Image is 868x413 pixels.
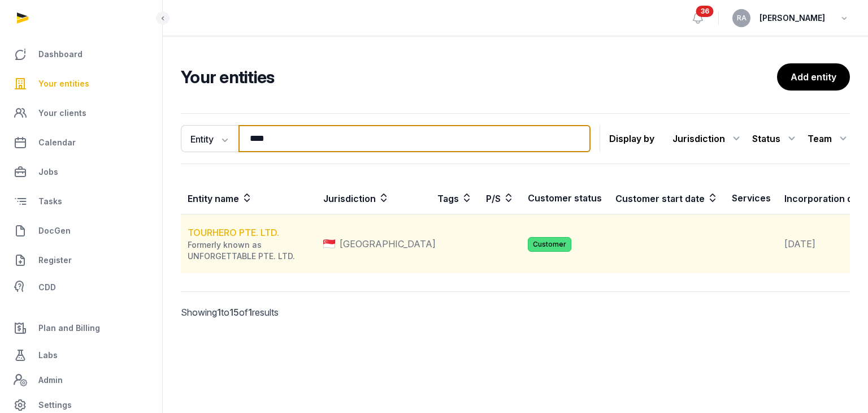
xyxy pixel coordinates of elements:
[752,130,798,148] div: Status
[808,130,850,148] div: Team
[181,182,316,214] th: Entity name
[38,281,56,294] span: CDD
[38,224,71,238] span: DocGen
[759,11,825,25] span: [PERSON_NAME]
[217,307,221,318] span: 1
[9,188,153,215] a: Tasks
[479,182,521,214] th: P/S
[431,182,479,214] th: Tags
[38,77,89,91] span: Your entities
[38,165,58,179] span: Jobs
[777,63,850,91] a: Add entity
[9,247,153,274] a: Register
[38,48,83,61] span: Dashboard
[737,15,747,21] span: RA
[609,130,654,148] p: Display by
[725,182,778,214] th: Services
[9,342,153,369] a: Labs
[340,237,436,251] span: [GEOGRAPHIC_DATA]
[38,195,62,208] span: Tasks
[188,239,316,262] div: Formerly known as UNFORGETTABLE PTE. LTD.
[672,130,743,148] div: Jurisdiction
[9,70,153,97] a: Your entities
[38,373,63,387] span: Admin
[181,125,238,152] button: Entity
[38,253,72,267] span: Register
[696,6,714,17] span: 36
[732,9,750,27] button: RA
[38,321,100,335] span: Plan and Billing
[188,227,279,238] a: TOURHERO PTE. LTD.
[38,136,76,149] span: Calendar
[38,349,58,362] span: Labs
[9,158,153,186] a: Jobs
[181,292,335,333] p: Showing to of results
[229,307,239,318] span: 15
[521,182,609,214] th: Customer status
[9,276,153,299] a: CDD
[38,106,86,120] span: Your clients
[181,67,777,87] h2: Your entities
[9,217,153,244] a: DocGen
[38,398,72,412] span: Settings
[9,315,153,342] a: Plan and Billing
[316,182,431,214] th: Jurisdiction
[9,100,153,127] a: Your clients
[528,237,571,252] span: Customer
[9,369,153,392] a: Admin
[9,41,153,68] a: Dashboard
[9,129,153,156] a: Calendar
[609,182,725,214] th: Customer start date
[248,307,252,318] span: 1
